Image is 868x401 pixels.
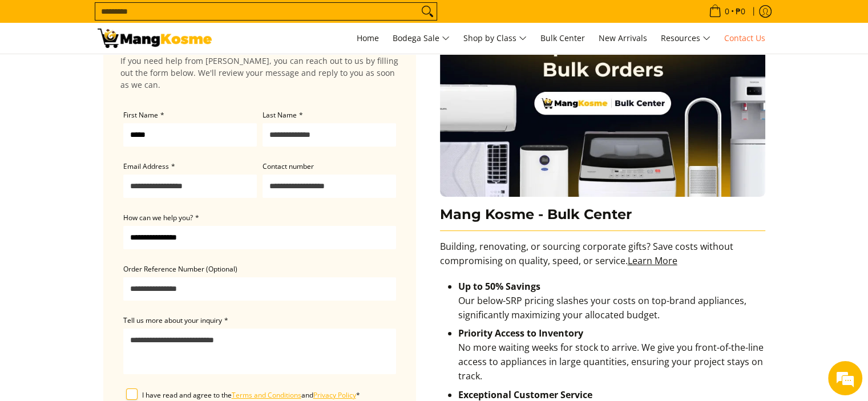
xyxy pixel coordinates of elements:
img: Contact Us Today! l Mang Kosme - Home Appliance Warehouse Sale [98,29,212,48]
div: Chat with us now [59,64,192,79]
p: Building, renovating, or sourcing corporate gifts? Save costs without compromising on quality, sp... [440,240,765,280]
a: Bulk Center [535,23,591,54]
span: We're online! [66,125,158,240]
strong: Up to 50% Savings [458,280,540,293]
button: Search [418,3,437,20]
a: Terms and Conditions [232,390,301,400]
span: Contact Us [724,33,765,43]
span: 0 [723,7,731,15]
li: Our below-SRP pricing slashes your costs on top-brand appliances, significantly maximizing your a... [458,280,765,326]
li: No more waiting weeks for stock to arrive. We give you front-of-the-line access to appliances in ... [458,326,765,387]
a: New Arrivals [593,23,653,54]
p: If you need help from [PERSON_NAME], you can reach out to us by filling out the form below. We'll... [120,55,399,91]
strong: Priority Access to Inventory [458,327,583,339]
span: Bulk Center [540,33,585,43]
a: Privacy Policy [313,390,356,400]
a: Home [351,23,385,54]
a: Contact Us [718,23,771,54]
span: Resources [661,31,710,46]
span: I have read and agree to the and [142,390,356,400]
span: Home [357,33,379,43]
textarea: Type your message and hit 'Enter' [6,274,217,314]
span: New Arrivals [599,33,647,43]
span: ₱0 [734,7,747,15]
span: • [705,5,749,18]
span: Order Reference Number (Optional) [123,264,237,274]
a: Bodega Sale [387,23,455,54]
span: Tell us more about your inquiry [123,315,222,325]
span: Contact number [263,161,314,171]
span: First Name [123,110,158,120]
span: Shop by Class [463,31,527,46]
strong: Exceptional Customer Service [458,388,592,401]
nav: Main Menu [223,23,771,54]
div: Minimize live chat window [187,6,215,33]
span: Bodega Sale [393,31,450,46]
span: Email Address [123,161,169,171]
span: Last Name [263,110,297,120]
a: Resources [655,23,716,54]
h3: Mang Kosme - Bulk Center [440,206,765,232]
a: Learn More [628,254,677,267]
span: How can we help you? [123,213,193,222]
a: Shop by Class [458,23,532,54]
